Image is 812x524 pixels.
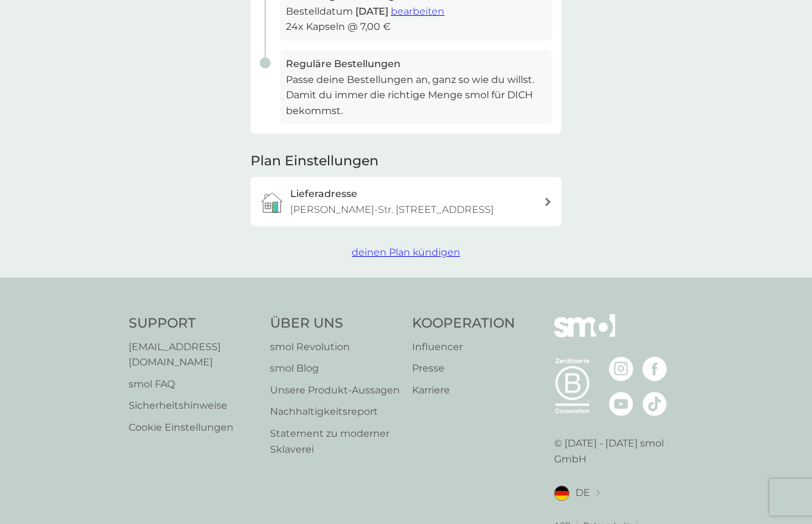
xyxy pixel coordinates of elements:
p: © [DATE] - [DATE] smol GmbH [554,436,683,467]
a: smol Revolution [270,339,400,355]
a: Nachhaltigkeitsreport [270,404,400,420]
img: besuche die smol TikTok Seite [643,392,667,416]
img: smol [554,314,615,356]
h4: Support [129,314,258,333]
span: deinen Plan kündigen [352,246,460,258]
img: DE flag [554,486,569,501]
a: smol FAQ [129,376,258,392]
a: Influencer [412,339,515,355]
span: [DATE] [355,5,388,17]
a: Karriere [412,382,515,398]
p: [PERSON_NAME]-Str. [STREET_ADDRESS] [290,202,494,218]
a: [EMAIL_ADDRESS][DOMAIN_NAME] [129,339,258,370]
img: Standort auswählen [596,490,600,497]
button: deinen Plan kündigen [352,245,460,260]
h4: Über Uns [270,314,400,333]
h4: Kooperation [412,314,515,333]
span: bearbeiten [391,5,444,17]
span: DE [575,485,590,501]
a: Statement zu moderner Sklaverei [270,426,400,457]
a: Cookie Einstellungen [129,420,258,436]
h3: Reguläre Bestellungen [286,56,546,72]
p: 24x Kapseln @ 7,00 € [286,19,546,35]
a: Sicherheitshinweise [129,398,258,414]
a: Unsere Produkt‑Aussagen [270,382,400,398]
a: Presse [412,361,515,376]
a: smol Blog [270,361,400,376]
h2: Plan Einstellungen [251,152,379,171]
img: besuche die smol Facebook Seite [643,357,667,381]
img: besuche die smol YouTube Seite [609,392,633,416]
h3: Lieferadresse [290,186,357,202]
p: Bestelldatum [286,4,546,20]
button: bearbeiten [391,4,444,20]
img: besuche die smol Instagram Seite [609,357,633,381]
a: Lieferadresse[PERSON_NAME]-Str. [STREET_ADDRESS] [251,177,561,226]
p: Passe deine Bestellungen an, ganz so wie du willst. Damit du immer die richtige Menge smol für DI... [286,72,546,119]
